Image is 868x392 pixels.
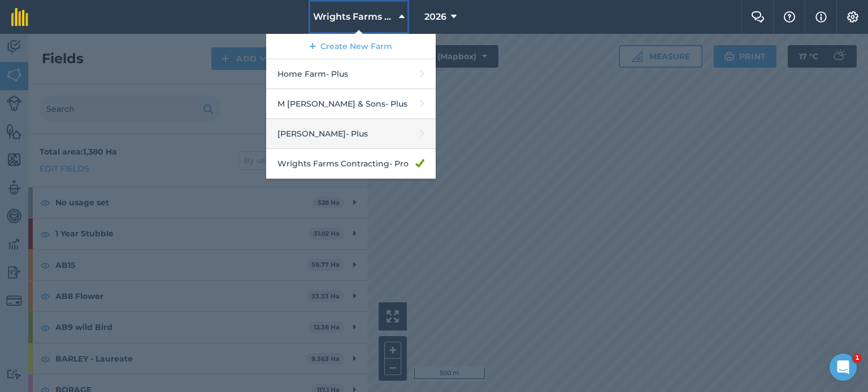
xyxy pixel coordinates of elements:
img: Two speech bubbles overlapping with the left bubble in the forefront [751,11,765,23]
a: Home Farm- Plus [266,59,436,89]
span: 2026 [424,10,446,24]
a: Create New Farm [266,34,436,59]
img: A cog icon [846,11,860,23]
span: 1 [853,354,862,363]
img: fieldmargin Logo [11,8,28,26]
span: Wrights Farms Contracting [313,10,394,24]
img: svg+xml;base64,PHN2ZyB4bWxucz0iaHR0cDovL3d3dy53My5vcmcvMjAwMC9zdmciIHdpZHRoPSIxNyIgaGVpZ2h0PSIxNy... [815,10,827,24]
a: [PERSON_NAME]- Plus [266,119,436,149]
iframe: Intercom live chat [830,354,857,381]
a: M [PERSON_NAME] & Sons- Plus [266,89,436,119]
a: Wrights Farms Contracting- Pro [266,149,436,179]
img: A question mark icon [783,11,796,23]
